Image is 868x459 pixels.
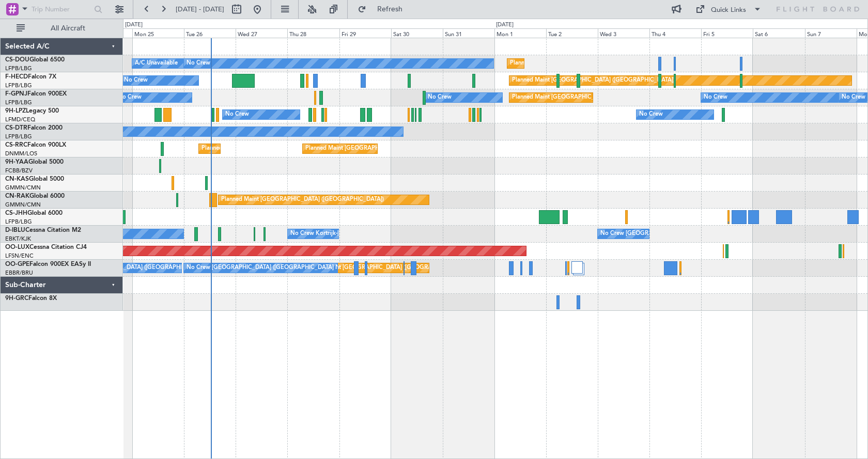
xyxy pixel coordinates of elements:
[5,133,32,140] a: LFPB/LBG
[496,21,514,29] div: [DATE]
[842,90,865,105] div: No Crew
[546,28,598,38] div: Tue 2
[11,20,112,37] button: All Aircraft
[5,252,34,260] a: LFSN/ENC
[5,142,66,148] a: CS-RRCFalcon 900LX
[58,260,231,276] div: No Crew [GEOGRAPHIC_DATA] ([GEOGRAPHIC_DATA] National)
[600,226,773,242] div: No Crew [GEOGRAPHIC_DATA] ([GEOGRAPHIC_DATA] National)
[5,74,56,80] a: F-HECDFalcon 7X
[5,116,35,123] a: LFMD/CEQ
[135,56,178,71] div: A/C Unavailable
[32,2,91,17] input: Trip Number
[391,28,443,38] div: Sat 30
[5,108,26,114] span: 9H-LPZ
[5,74,28,80] span: F-HECD
[494,28,546,38] div: Mon 1
[5,125,27,131] span: CS-DTR
[27,25,109,32] span: All Aircraft
[5,227,25,233] span: D-IBLU
[5,295,28,302] span: 9H-GRC
[805,28,857,38] div: Sun 7
[711,5,746,15] div: Quick Links
[5,167,33,175] a: FCBB/BZV
[5,193,29,199] span: CN-RAK
[5,235,31,243] a: EBKT/KJK
[5,261,91,267] a: OO-GPEFalcon 900EX EASy II
[5,244,87,250] a: OO-LUXCessna Citation CJ4
[690,1,767,18] button: Quick Links
[512,73,675,88] div: Planned Maint [GEOGRAPHIC_DATA] ([GEOGRAPHIC_DATA])
[639,107,663,122] div: No Crew
[5,184,41,192] a: GMMN/CMN
[5,269,33,277] a: EBBR/BRU
[221,192,384,208] div: Planned Maint [GEOGRAPHIC_DATA] ([GEOGRAPHIC_DATA])
[5,218,32,226] a: LFPB/LBG
[5,295,57,302] a: 9H-GRCFalcon 8X
[5,176,64,182] a: CN-KASGlobal 5000
[305,141,468,156] div: Planned Maint [GEOGRAPHIC_DATA] ([GEOGRAPHIC_DATA])
[5,108,59,114] a: 9H-LPZLegacy 500
[5,82,32,89] a: LFPB/LBG
[5,201,41,209] a: GMMN/CMN
[5,65,32,72] a: LFPB/LBG
[704,90,727,105] div: No Crew
[428,90,452,105] div: No Crew
[303,260,490,276] div: Planned Maint [GEOGRAPHIC_DATA] ([GEOGRAPHIC_DATA] National)
[187,260,360,276] div: No Crew [GEOGRAPHIC_DATA] ([GEOGRAPHIC_DATA] National)
[5,159,28,165] span: 9H-YAA
[5,159,64,165] a: 9H-YAAGlobal 5000
[5,210,63,216] a: CS-JHHGlobal 6000
[5,91,67,97] a: F-GPNJFalcon 900EX
[512,90,675,105] div: Planned Maint [GEOGRAPHIC_DATA] ([GEOGRAPHIC_DATA])
[368,6,412,13] span: Refresh
[5,57,65,63] a: CS-DOUGlobal 6500
[510,56,673,71] div: Planned Maint [GEOGRAPHIC_DATA] ([GEOGRAPHIC_DATA])
[125,21,143,29] div: [DATE]
[5,210,27,216] span: CS-JHH
[753,28,804,38] div: Sat 6
[290,226,397,242] div: No Crew Kortrijk-[GEOGRAPHIC_DATA]
[5,261,29,267] span: OO-GPE
[5,99,32,106] a: LFPB/LBG
[353,1,415,18] button: Refresh
[5,142,27,148] span: CS-RRC
[184,28,236,38] div: Tue 26
[132,28,184,38] div: Mon 25
[287,28,339,38] div: Thu 28
[225,107,249,122] div: No Crew
[118,90,142,105] div: No Crew
[5,176,29,182] span: CN-KAS
[649,28,701,38] div: Thu 4
[176,5,224,14] span: [DATE] - [DATE]
[443,28,494,38] div: Sun 31
[236,28,287,38] div: Wed 27
[5,150,37,157] a: DNMM/LOS
[5,193,65,199] a: CN-RAKGlobal 6000
[5,91,27,97] span: F-GPNJ
[5,57,29,63] span: CS-DOU
[339,28,391,38] div: Fri 29
[5,227,81,233] a: D-IBLUCessna Citation M2
[598,28,649,38] div: Wed 3
[5,244,29,250] span: OO-LUX
[202,141,364,156] div: Planned Maint [GEOGRAPHIC_DATA] ([GEOGRAPHIC_DATA])
[5,125,63,131] a: CS-DTRFalcon 2000
[124,73,148,88] div: No Crew
[701,28,753,38] div: Fri 5
[187,56,210,71] div: No Crew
